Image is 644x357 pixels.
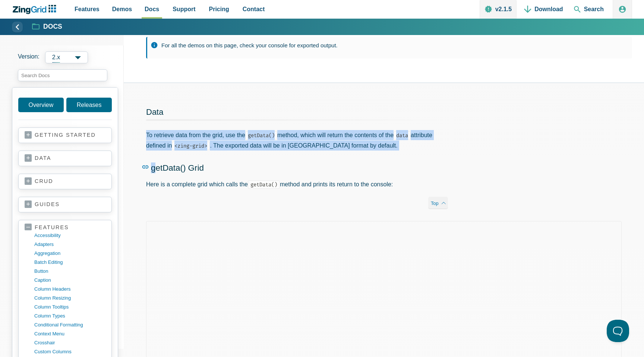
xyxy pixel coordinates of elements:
p: For all the demos on this page, check your console for exported output. [161,41,625,50]
a: column headers [34,285,105,294]
span: Contact [243,4,265,14]
a: Docs [32,22,62,31]
a: accessibility [34,231,105,240]
a: batch editing [34,258,105,267]
span: Features [75,4,100,14]
a: crud [25,178,105,185]
a: Data [146,107,163,117]
strong: Docs [43,23,62,30]
label: Versions [18,51,118,63]
span: getData() Grid [151,163,204,173]
a: button [34,267,105,276]
a: column types [34,312,105,320]
p: Here is a complete grid which calls the method and prints its return to the console: [146,179,448,189]
iframe: Help Scout Beacon - Open [607,320,629,342]
a: Overview [18,98,64,112]
span: Pricing [209,4,229,14]
input: search input [18,69,107,81]
code: getData() [248,180,280,189]
a: crosshair [34,338,105,347]
a: custom columns [34,347,105,356]
span: Demos [112,4,132,14]
a: features [25,224,105,231]
a: column resizing [34,294,105,303]
a: context menu [34,329,105,338]
a: guides [25,201,105,208]
a: adapters [34,240,105,249]
a: caption [34,276,105,285]
a: data [25,155,105,162]
a: column tooltips [34,303,105,312]
a: getting started [25,132,105,139]
a: Releases [66,98,112,112]
span: Support [173,4,195,14]
a: conditional formatting [34,320,105,329]
span: Docs [145,4,159,14]
span: Version: [18,51,40,63]
a: aggregation [34,249,105,258]
a: ZingChart Logo. Click to return to the homepage [12,5,60,14]
a: getData() Grid [142,129,443,173]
